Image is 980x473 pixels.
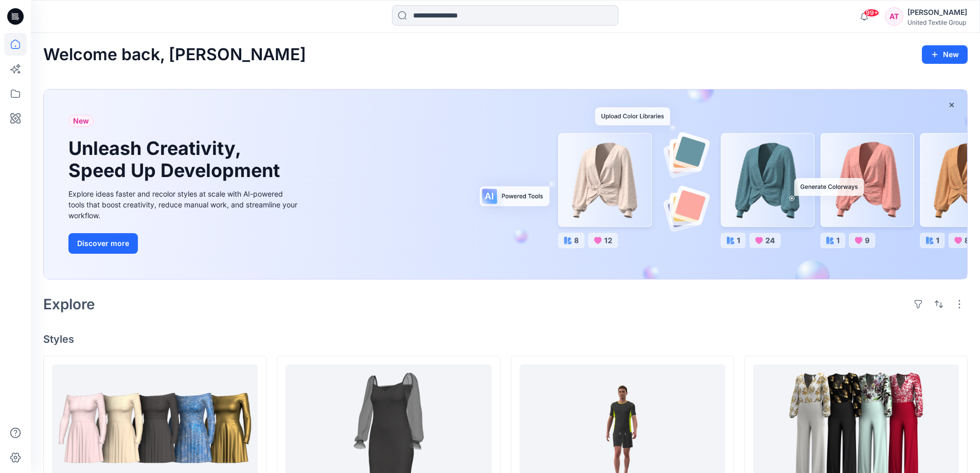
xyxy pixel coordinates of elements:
[68,137,284,182] h1: Unleash Creativity, Speed Up Development
[43,296,95,312] h2: Explore
[43,45,306,64] h2: Welcome back, [PERSON_NAME]
[885,7,903,26] div: AT
[43,333,968,345] h4: Styles
[907,19,967,26] div: United Textile Group
[68,233,138,254] button: Discover more
[922,45,968,64] button: New
[907,6,967,19] div: [PERSON_NAME]
[73,115,89,127] span: New
[68,233,300,254] a: Discover more
[864,9,879,17] span: 99+
[68,188,300,221] div: Explore ideas faster and recolor styles at scale with AI-powered tools that boost creativity, red...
